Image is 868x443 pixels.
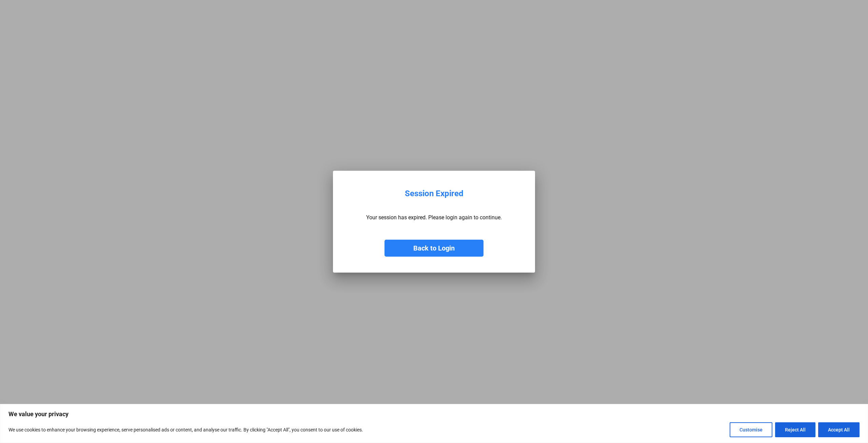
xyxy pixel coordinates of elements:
div: Session Expired [405,189,463,199]
p: We value your privacy [8,410,860,418]
button: Customise [730,422,772,437]
button: Accept All [818,422,860,437]
button: Reject All [775,422,815,437]
button: Back to Login [384,240,484,257]
p: We use cookies to enhance your browsing experience, serve personalised ads or content, and analys... [8,426,363,434]
p: Your session has expired. Please login again to continue. [366,214,502,221]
